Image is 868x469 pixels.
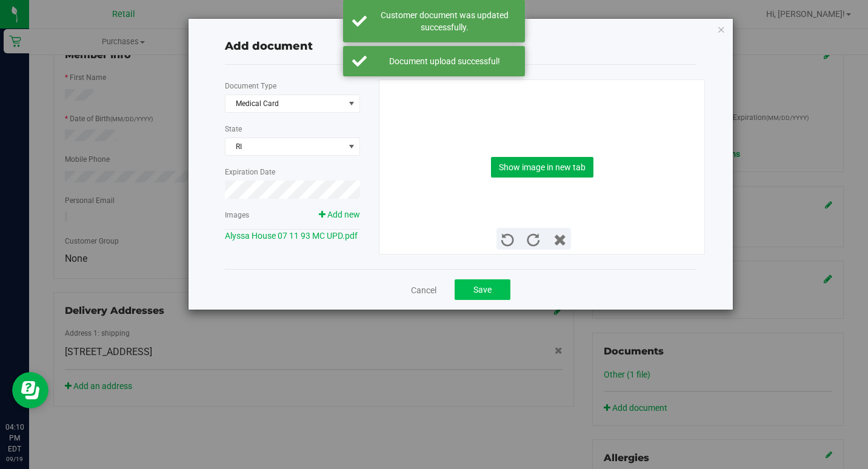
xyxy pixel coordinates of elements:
div: Customer document was updated successfully. [373,9,516,33]
div: Add document [225,38,696,55]
button: Save [455,279,510,300]
span: RI [225,138,359,155]
iframe: Resource center [12,372,48,408]
span: select [344,95,359,112]
label: Images [225,210,249,221]
label: Expiration Date [225,167,275,178]
label: Document Type [225,81,276,91]
a: Alyssa House 07 11 93 MC UPD.pdf [225,231,358,241]
button: Show image in new tab [491,157,593,178]
span: Add new [327,210,360,219]
span: Save [473,285,492,294]
label: State [225,124,242,135]
a: Add new [319,210,360,219]
div: Document upload successful! [373,55,516,67]
a: Cancel [411,284,436,296]
span: Medical Card [225,95,344,112]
